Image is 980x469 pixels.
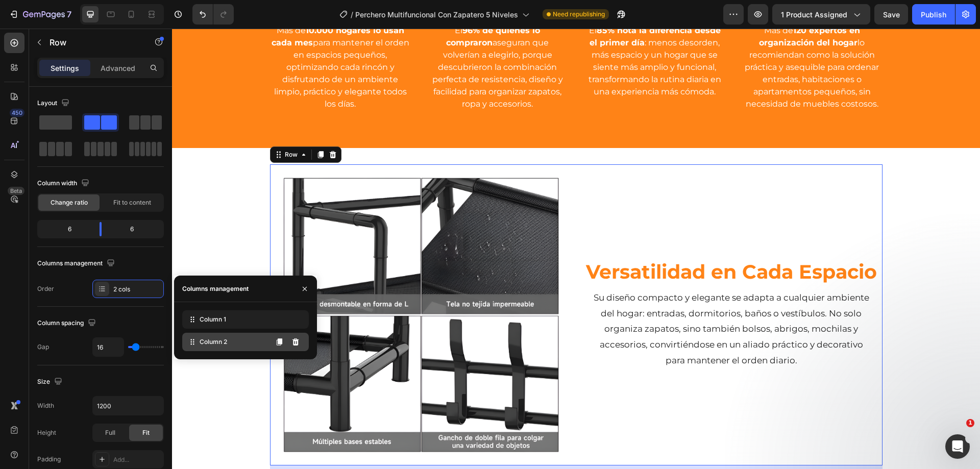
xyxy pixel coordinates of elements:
p: 7 [67,8,71,20]
span: Change ratio [51,198,88,207]
div: Layout [37,96,71,110]
span: Column 1 [200,315,226,324]
div: 6 [110,222,162,236]
span: Column 2 [200,337,227,347]
p: Su diseño compacto y elegante se adapta a cualquier ambiente del hogar: entradas, dormitorios, ba... [420,261,699,339]
span: 1 [966,419,974,427]
input: Auto [93,338,124,356]
div: 450 [10,109,24,117]
div: Beta [8,187,24,195]
div: Columns management [37,257,117,270]
img: Alt Image [98,136,400,437]
div: Gap [37,342,49,352]
h2: Versatilidad en Cada Espacio [408,232,710,255]
div: Width [37,401,54,410]
div: Column spacing [37,316,98,330]
div: Publish [921,9,946,20]
iframe: Intercom live chat [945,434,970,459]
span: Perchero Multifuncional Con Zapatero 5 Niveles [355,9,518,20]
div: Order [37,284,54,293]
div: Row [111,121,128,131]
div: Add... [113,455,161,464]
div: Height [37,428,56,437]
div: Undo/Redo [192,4,234,24]
iframe: Design area [172,29,980,469]
div: Size [37,375,64,389]
span: Fit to content [113,198,151,207]
input: Auto [93,397,163,415]
span: Save [883,10,900,19]
button: Save [874,4,908,24]
p: Advanced [101,63,135,73]
p: Row [50,36,136,48]
div: Columns management [182,284,249,293]
div: Column width [37,177,91,190]
span: / [351,9,353,20]
span: Full [105,428,115,437]
p: Settings [51,63,79,73]
button: 1 product assigned [772,4,870,24]
span: Need republishing [553,10,605,19]
span: 1 product assigned [781,9,847,20]
div: 2 cols [113,285,161,294]
button: Publish [912,4,955,24]
div: Padding [37,455,61,464]
div: 6 [39,222,91,236]
button: 7 [4,4,76,24]
span: Fit [142,428,150,437]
